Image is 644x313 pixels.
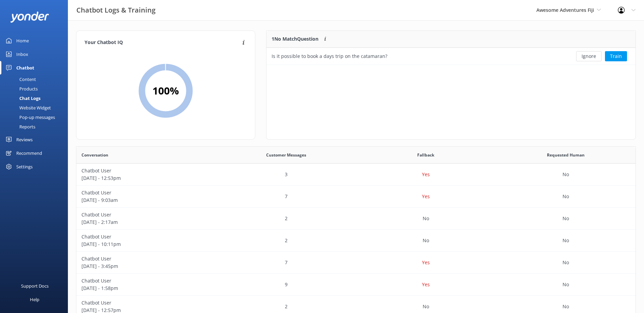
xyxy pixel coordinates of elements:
div: Content [4,75,36,84]
div: row [76,164,636,186]
p: Yes [422,193,430,200]
p: 2 [285,303,288,310]
div: row [76,208,636,230]
p: No [563,237,569,244]
div: Is it possible to book a days trip on the catamaran? [272,53,387,60]
div: Support Docs [21,279,49,293]
p: No [423,237,429,244]
p: Chatbot User [81,277,211,285]
div: row [76,186,636,208]
div: row [76,274,636,296]
span: Requested Human [547,152,585,158]
p: Yes [422,281,430,288]
a: Website Widget [4,103,68,112]
p: Chatbot User [81,167,211,174]
div: Inbox [16,47,28,61]
p: 2 [285,237,288,244]
p: Chatbot User [81,299,211,307]
div: Products [4,84,38,93]
p: No [563,215,569,222]
a: Pop-up messages [4,112,68,122]
div: Recommend [16,146,42,160]
p: No [423,303,429,310]
p: Yes [422,259,430,266]
div: row [266,48,636,65]
p: 2 [285,215,288,222]
div: Help [30,293,39,306]
div: Chatbot [16,61,34,75]
div: Reports [4,122,35,131]
div: row [76,230,636,252]
p: No [563,171,569,178]
p: Chatbot User [81,189,211,196]
div: row [76,252,636,274]
p: No [563,281,569,288]
a: Products [4,84,68,93]
p: 9 [285,281,288,288]
div: Home [16,34,29,47]
p: [DATE] - 2:17am [81,218,211,226]
p: 7 [285,193,288,200]
h3: Chatbot Logs & Training [76,5,155,16]
p: [DATE] - 9:03am [81,196,211,204]
a: Reports [4,122,68,131]
p: Chatbot User [81,255,211,263]
p: No [563,303,569,310]
span: Conversation [81,152,108,158]
div: grid [266,48,636,65]
p: Yes [422,171,430,178]
p: No [563,193,569,200]
p: [DATE] - 12:53pm [81,174,211,182]
span: Fallback [417,152,434,158]
span: Customer Messages [266,152,306,158]
p: Chatbot User [81,233,211,241]
h2: 100 % [152,83,179,99]
div: Pop-up messages [4,112,55,122]
p: 7 [285,259,288,266]
p: [DATE] - 1:58pm [81,285,211,292]
p: [DATE] - 10:11pm [81,241,211,248]
div: Website Widget [4,103,51,112]
div: Reviews [16,133,33,146]
p: No [423,215,429,222]
div: Chat Logs [4,93,40,103]
div: Settings [16,160,33,173]
button: Train [605,51,627,61]
p: No [563,259,569,266]
button: Ignore [576,51,602,61]
a: Chat Logs [4,93,68,103]
p: 3 [285,171,288,178]
img: yonder-white-logo.png [10,12,49,23]
p: Chatbot User [81,211,211,218]
p: [DATE] - 3:45pm [81,263,211,270]
p: 1 No Match Question [272,35,318,43]
span: Awesome Adventures Fiji [536,7,594,13]
a: Content [4,75,68,84]
h4: Your Chatbot IQ [85,39,240,46]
